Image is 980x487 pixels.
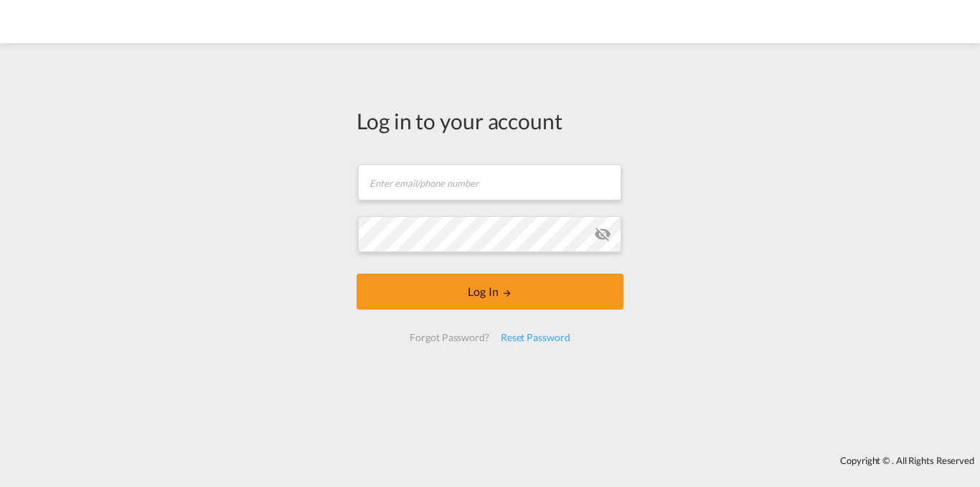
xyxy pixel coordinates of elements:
[358,164,621,200] input: Enter email/phone number
[357,106,623,136] div: Log in to your account
[594,226,611,243] md-icon: icon-eye-off
[404,325,494,351] div: Forgot Password?
[357,274,623,310] button: LOGIN
[495,325,576,351] div: Reset Password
